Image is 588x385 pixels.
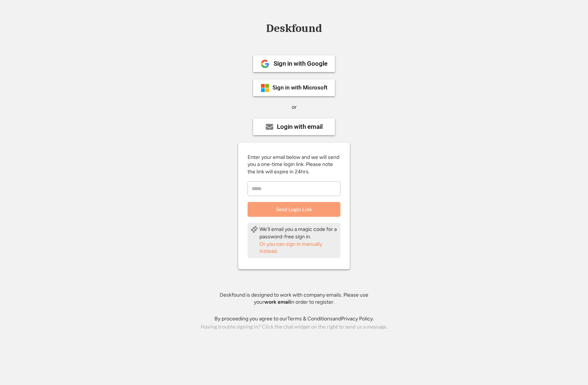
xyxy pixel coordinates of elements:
[264,299,290,305] strong: work email
[248,154,340,176] div: Enter your email below and we will send you a one-time login link. Please note the link will expi...
[259,241,337,255] div: Or you can sign in manually instead.
[259,226,337,240] div: We'll email you a magic code for a password-free sign in.
[261,59,269,68] img: 1024px-Google__G__Logo.svg.png
[277,124,323,130] div: Login with email
[287,316,333,322] a: Terms & Conditions
[214,315,374,323] div: By proceeding you agree to our and
[262,23,326,34] div: Deskfound
[274,61,327,67] div: Sign in with Google
[341,316,374,322] a: Privacy Policy.
[261,84,269,92] img: ms-symbollockup_mssymbol_19.png
[292,104,297,111] div: or
[248,202,340,217] button: Send Login Link
[210,291,378,306] div: Deskfound is designed to work with company emails. Please use your in order to register.
[272,85,327,91] div: Sign in with Microsoft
